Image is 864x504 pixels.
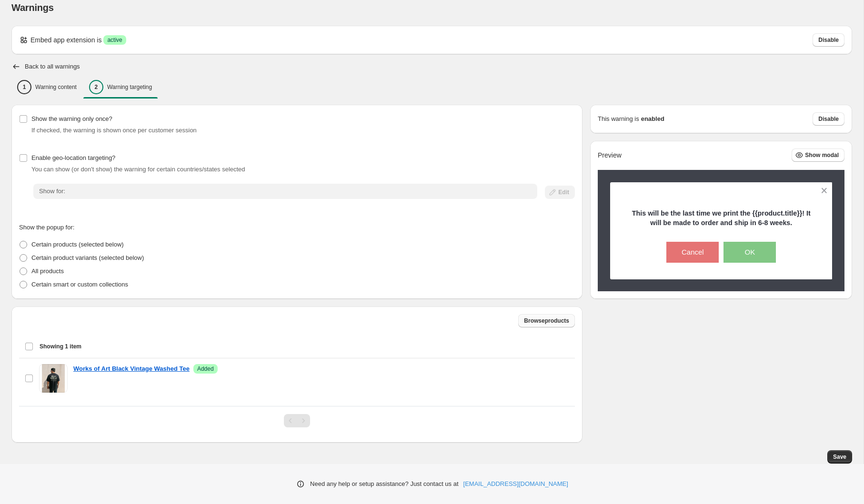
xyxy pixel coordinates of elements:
[31,154,115,161] span: Enable geo-location targeting?
[805,151,839,159] span: Show modal
[30,35,101,45] p: Embed app extension is
[11,77,82,97] button: 1Warning content
[518,314,575,327] button: Browseproducts
[632,209,811,227] strong: This will be the last time we print the {{product.title}}! It will be made to order and ship in 6...
[35,83,77,91] p: Warning content
[833,453,846,461] span: Save
[284,414,310,427] nav: Pagination
[723,242,776,263] button: OK
[39,188,65,195] span: Show for:
[813,112,844,126] button: Disable
[73,364,190,374] a: Works of Art Black Vintage Washed Tee
[107,36,122,44] span: active
[31,280,128,289] p: Certain smart or custom collections
[17,80,31,94] div: 1
[31,267,64,276] p: All products
[11,2,54,13] span: Warnings
[463,479,568,489] a: [EMAIL_ADDRESS][DOMAIN_NAME]
[40,343,81,350] span: Showing 1 item
[813,33,844,47] button: Disable
[31,115,112,122] span: Show the warning only once?
[792,148,844,162] button: Show modal
[524,317,569,325] span: Browse products
[107,83,152,91] p: Warning targeting
[827,450,852,464] button: Save
[89,80,103,94] div: 2
[641,114,664,124] strong: enabled
[197,365,214,373] span: Added
[25,63,80,70] h2: Back to all warnings
[818,115,839,123] span: Disable
[818,36,839,44] span: Disable
[31,127,197,134] span: If checked, the warning is shown once per customer session
[598,114,639,124] p: This warning is
[83,77,158,97] button: 2Warning targeting
[19,224,74,231] span: Show the popup for:
[31,254,144,261] span: Certain product variants (selected below)
[598,151,622,159] h2: Preview
[31,166,245,173] span: You can show (or don't show) the warning for certain countries/states selected
[31,241,124,248] span: Certain products (selected below)
[666,242,719,263] button: Cancel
